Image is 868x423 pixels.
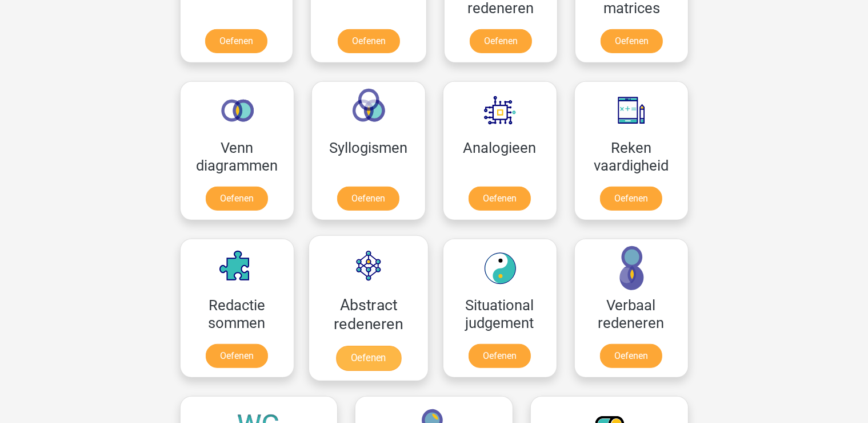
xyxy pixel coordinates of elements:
[338,29,400,53] a: Oefenen
[206,186,268,210] a: Oefenen
[337,186,399,210] a: Oefenen
[470,29,532,53] a: Oefenen
[469,343,531,367] a: Oefenen
[206,343,268,367] a: Oefenen
[600,186,662,210] a: Oefenen
[600,343,662,367] a: Oefenen
[205,29,267,53] a: Oefenen
[335,345,401,370] a: Oefenen
[601,29,663,53] a: Oefenen
[469,186,531,210] a: Oefenen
